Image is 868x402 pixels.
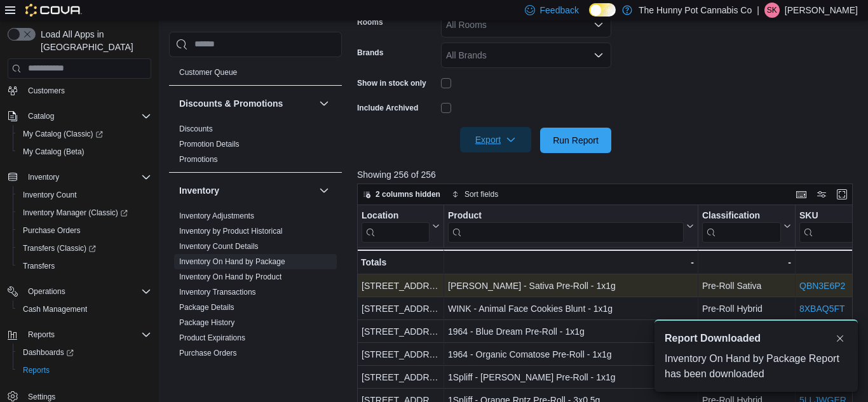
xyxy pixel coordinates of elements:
[18,126,151,142] span: My Catalog (Classic)
[179,302,234,312] span: Package Details
[179,272,281,281] a: Inventory On Hand by Product
[18,223,151,238] span: Purchase Orders
[23,327,60,342] button: Reports
[362,370,440,385] div: [STREET_ADDRESS]
[357,48,383,58] label: Brands
[448,210,684,242] div: Product
[665,331,761,346] span: Report Downloaded
[179,288,256,297] a: Inventory Transactions
[799,210,860,242] div: SKU URL
[179,68,237,77] a: Customer Queue
[169,121,342,172] div: Discounts & Promotions
[18,363,151,378] span: Reports
[13,257,156,275] button: Transfers
[23,170,64,185] button: Inventory
[23,190,77,200] span: Inventory Count
[179,241,259,251] span: Inventory Count Details
[13,222,156,239] button: Purchase Orders
[18,363,55,378] a: Reports
[540,128,611,153] button: Run Report
[179,348,237,358] span: Purchase Orders
[28,330,55,340] span: Reports
[18,345,79,360] a: Dashboards
[18,223,86,238] a: Purchase Orders
[23,304,87,314] span: Cash Management
[799,281,845,291] a: QBN3E6P2
[639,3,752,18] p: The Hunny Pot Cannabis Co
[179,287,256,297] span: Inventory Transactions
[23,261,55,271] span: Transfers
[28,392,55,402] span: Settings
[316,183,332,198] button: Inventory
[179,140,240,149] a: Promotion Details
[362,324,440,339] div: [STREET_ADDRESS]
[23,327,151,342] span: Reports
[665,351,848,382] div: Inventory On Hand by Package Report has been downloaded
[169,65,342,85] div: Customer
[23,109,59,124] button: Catalog
[13,361,156,379] button: Reports
[362,301,440,316] div: [STREET_ADDRESS]
[179,349,237,358] a: Purchase Orders
[23,83,151,98] span: Customers
[179,139,240,149] span: Promotion Details
[540,4,579,17] span: Feedback
[448,347,694,362] div: 1964 - Organic Comatose Pre-Roll - 1x1g
[179,97,314,110] button: Discounts & Promotions
[179,211,254,221] span: Inventory Adjustments
[448,255,694,270] div: -
[179,124,213,134] span: Discounts
[18,144,151,159] span: My Catalog (Beta)
[18,258,151,274] span: Transfers
[23,284,71,299] button: Operations
[25,4,82,17] img: Cova
[179,318,234,328] span: Package History
[3,283,156,300] button: Operations
[18,241,101,256] a: Transfers (Classic)
[13,125,156,143] a: My Catalog (Classic)
[28,286,65,297] span: Operations
[702,210,781,242] div: Classification
[179,227,283,236] a: Inventory by Product Historical
[18,187,82,203] a: Inventory Count
[361,255,440,270] div: Totals
[553,134,599,147] span: Run Report
[316,96,332,111] button: Discounts & Promotions
[357,168,858,181] p: Showing 256 of 256
[3,81,156,100] button: Customers
[179,124,213,133] a: Discounts
[179,67,237,77] span: Customer Queue
[179,211,254,220] a: Inventory Adjustments
[179,155,218,164] a: Promotions
[358,187,445,202] button: 2 columns hidden
[794,187,809,202] button: Keyboard shortcuts
[28,86,65,96] span: Customers
[18,345,151,360] span: Dashboards
[23,208,128,218] span: Inventory Manager (Classic)
[448,210,684,222] div: Product
[702,255,791,270] div: -
[448,370,694,385] div: 1Spliff - [PERSON_NAME] Pre-Roll - 1x1g
[18,205,151,220] span: Inventory Manager (Classic)
[18,126,108,142] a: My Catalog (Classic)
[179,333,245,343] span: Product Expirations
[665,331,848,346] div: Notification
[448,210,694,242] button: Product
[13,300,156,318] button: Cash Management
[18,144,90,159] a: My Catalog (Beta)
[362,210,440,242] button: Location
[23,129,103,139] span: My Catalog (Classic)
[764,3,780,18] div: Sarah Kailan
[834,187,850,202] button: Enter fullscreen
[28,111,54,121] span: Catalog
[28,172,59,182] span: Inventory
[448,324,694,339] div: 1964 - Blue Dream Pre-Roll - 1x1g
[179,97,283,110] h3: Discounts & Promotions
[448,278,694,293] div: [PERSON_NAME] - Sativa Pre-Roll - 1x1g
[447,187,503,202] button: Sort fields
[465,189,498,199] span: Sort fields
[757,3,759,18] p: |
[589,17,590,17] span: Dark Mode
